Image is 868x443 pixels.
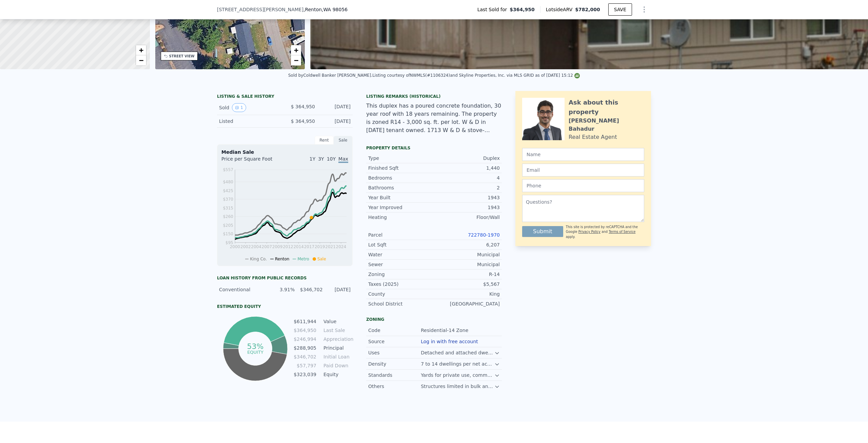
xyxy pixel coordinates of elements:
span: 1Y [310,156,315,162]
span: , Renton [303,6,348,13]
a: 722780-1970 [468,232,500,238]
div: [DATE] [320,103,351,112]
td: $246,994 [293,335,317,343]
div: Year Improved [368,204,434,211]
div: Others [368,383,421,390]
tspan: $315 [223,206,233,210]
tspan: 2007 [262,244,272,249]
div: Property details [366,145,502,151]
a: Privacy Policy [578,230,600,234]
span: Max [338,156,348,163]
div: Listing Remarks (Historical) [366,94,502,99]
div: Median Sale [221,149,348,155]
tspan: $370 [223,197,233,202]
tspan: $95 [225,240,233,245]
div: Ask about this property [569,98,644,117]
div: [GEOGRAPHIC_DATA] [434,300,500,307]
td: $323,039 [293,371,317,378]
td: Appreciation [322,335,353,343]
span: King Co. [250,257,267,261]
span: $ 364,950 [291,104,315,109]
tspan: 2000 [230,244,240,249]
tspan: $557 [223,167,233,172]
div: Heating [368,214,434,221]
td: Equity [322,371,353,378]
input: Email [522,164,644,177]
input: Name [522,148,644,161]
div: Residential-14 Zone [421,327,470,334]
td: Value [322,318,353,325]
span: 3Y [318,156,324,162]
td: Initial Loan [322,353,353,361]
div: Rent [315,136,334,145]
div: Bedrooms [368,174,434,181]
td: Paid Down [322,362,353,369]
tspan: 2017 [304,244,315,249]
div: This duplex has a poured concrete foundation, 30 year roof with 18 years remaining. The property ... [366,102,502,134]
button: View historical data [232,103,246,112]
td: $611,944 [293,318,317,325]
div: Conventional [219,286,267,293]
div: STREET VIEW [169,54,195,59]
div: Zoning [368,271,434,278]
div: Lot Sqft [368,241,434,248]
button: Show Options [637,3,651,16]
a: Terms of Service [609,230,635,234]
div: Listing courtesy of NWMLS (#1106324) and Skyline Properties, Inc. via MLS GRID as of [DATE] 15:12 [372,73,580,78]
span: Sale [317,257,326,261]
div: Municipal [434,251,500,258]
tspan: 53% [247,342,263,351]
div: $346,702 [299,286,322,293]
td: Last Sale [322,327,353,334]
span: Last Sold for [477,6,510,13]
tspan: 2002 [240,244,251,249]
div: Duplex [434,155,500,162]
input: Phone [522,179,644,192]
div: Year Built [368,194,434,201]
img: NWMLS Logo [574,73,580,78]
tspan: 2004 [251,244,261,249]
div: Detached and attached dwellings, civic and limited commercial uses. [421,349,494,356]
div: 2 [434,184,500,191]
div: [DATE] [320,118,351,125]
tspan: 2021 [325,244,336,249]
td: $288,905 [293,344,317,352]
tspan: $425 [223,188,233,193]
div: Sale [334,136,353,145]
div: Type [368,155,434,162]
div: Water [368,251,434,258]
div: Finished Sqft [368,165,434,171]
div: R-14 [434,271,500,278]
div: Taxes (2025) [368,281,434,288]
tspan: 2014 [293,244,304,249]
button: Submit [522,226,563,237]
td: $364,950 [293,327,317,334]
tspan: 2012 [283,244,293,249]
span: $364,950 [510,6,535,13]
span: Lotside ARV [546,6,575,13]
span: − [294,56,298,64]
span: , WA 98056 [322,7,348,12]
tspan: $480 [223,180,233,184]
span: [STREET_ADDRESS][PERSON_NAME] [217,6,303,13]
span: Renton [275,257,289,261]
tspan: equity [247,349,263,354]
a: Zoom out [136,55,146,66]
span: $ 364,950 [291,118,315,124]
div: Source [368,338,421,345]
div: Real Estate Agent [569,133,617,141]
a: Zoom in [136,45,146,55]
div: Sold by Coldwell Banker [PERSON_NAME] . [288,73,372,78]
div: Zoning [366,317,502,322]
div: 1943 [434,204,500,211]
div: Parcel [368,232,434,238]
div: $5,567 [434,281,500,288]
span: $782,000 [575,7,600,12]
td: Principal [322,344,353,352]
div: Estimated Equity [217,304,353,309]
div: Sold [219,103,279,112]
span: + [294,46,298,54]
tspan: 2024 [336,244,347,249]
tspan: $205 [223,223,233,228]
div: Uses [368,349,421,356]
